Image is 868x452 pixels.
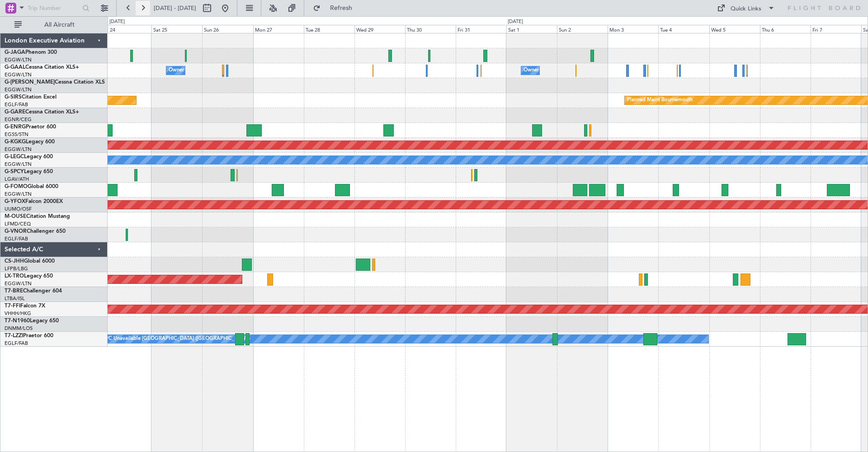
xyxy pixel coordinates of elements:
a: T7-BREChallenger 604 [5,288,62,294]
span: G-ENRG [5,124,26,130]
div: [DATE] [109,18,125,26]
div: A/C Unavailable [GEOGRAPHIC_DATA] ([GEOGRAPHIC_DATA]) [103,332,250,346]
div: Fri 31 [456,25,506,33]
a: LFPB/LBG [5,265,28,272]
div: Wed 5 [709,25,760,33]
div: Sat 1 [506,25,557,33]
a: M-OUSECitation Mustang [5,214,70,219]
div: [DATE] [508,18,523,26]
a: EGLF/FAB [5,101,28,108]
span: G-SPCY [5,169,24,174]
a: G-[PERSON_NAME]Cessna Citation XLS [5,80,105,85]
div: Quick Links [731,5,761,14]
a: DNMM/LOS [5,325,33,332]
a: G-LEGCLegacy 600 [5,154,53,160]
span: All Aircraft [24,22,95,28]
button: Quick Links [712,1,779,15]
span: G-JAGA [5,50,25,55]
a: G-SPCYLegacy 650 [5,169,53,174]
div: Owner [169,64,184,77]
a: EGGW/LTN [5,191,32,198]
a: EGLF/FAB [5,340,28,347]
span: T7-LZZI [5,333,23,339]
button: Refresh [309,1,363,15]
span: T7-FFI [5,303,20,309]
div: Planned Maint Bournemouth [627,94,693,107]
input: Trip Number [28,1,80,15]
div: Mon 27 [253,25,304,33]
span: [DATE] - [DATE] [154,4,196,12]
a: LFMD/CEQ [5,221,31,227]
a: G-YFOXFalcon 2000EX [5,199,63,204]
a: EGGW/LTN [5,280,32,287]
a: LTBA/ISL [5,295,25,302]
a: EGSS/STN [5,131,28,138]
a: CS-JHHGlobal 6000 [5,259,55,264]
div: Thu 6 [760,25,811,33]
span: G-KGKG [5,139,26,145]
a: T7-FFIFalcon 7X [5,303,45,309]
span: Refresh [322,5,360,11]
span: G-[PERSON_NAME] [5,80,55,85]
span: LX-TRO [5,273,24,279]
span: T7-N1960 [5,318,30,324]
a: G-VNORChallenger 650 [5,229,66,234]
a: VHHH/HKG [5,310,31,317]
a: T7-LZZIPraetor 600 [5,333,53,339]
a: LGAV/ATH [5,176,29,183]
span: M-OUSE [5,214,26,219]
span: G-VNOR [5,229,27,234]
a: G-GAALCessna Citation XLS+ [5,65,79,70]
div: Fri 24 [101,25,151,33]
span: G-GARE [5,109,25,115]
a: G-KGKGLegacy 600 [5,139,55,145]
div: Tue 28 [304,25,354,33]
div: Sun 2 [557,25,608,33]
span: CS-JHH [5,259,24,264]
div: Owner [524,64,539,77]
span: G-GAAL [5,65,25,70]
a: G-JAGAPhenom 300 [5,50,57,55]
a: G-FOMOGlobal 6000 [5,184,58,189]
a: LX-TROLegacy 650 [5,273,53,279]
a: UUMO/OSF [5,206,32,212]
span: G-LEGC [5,154,24,160]
button: All Aircraft [10,18,98,32]
a: T7-N1960Legacy 650 [5,318,59,324]
span: G-YFOX [5,199,25,204]
div: Sat 25 [151,25,202,33]
a: EGNR/CEG [5,116,32,123]
a: EGGW/LTN [5,161,32,168]
span: G-SIRS [5,94,22,100]
div: Wed 29 [354,25,405,33]
a: EGGW/LTN [5,56,32,63]
div: Tue 4 [658,25,709,33]
a: EGLF/FAB [5,235,28,242]
a: EGGW/LTN [5,71,32,78]
a: EGGW/LTN [5,146,32,153]
div: Thu 30 [405,25,456,33]
div: Sun 26 [202,25,253,33]
span: G-FOMO [5,184,28,189]
a: EGGW/LTN [5,86,32,93]
a: G-SIRSCitation Excel [5,94,57,100]
a: G-GARECessna Citation XLS+ [5,109,79,115]
a: G-ENRGPraetor 600 [5,124,56,130]
span: T7-BRE [5,288,23,294]
div: Fri 7 [811,25,861,33]
div: Mon 3 [608,25,658,33]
